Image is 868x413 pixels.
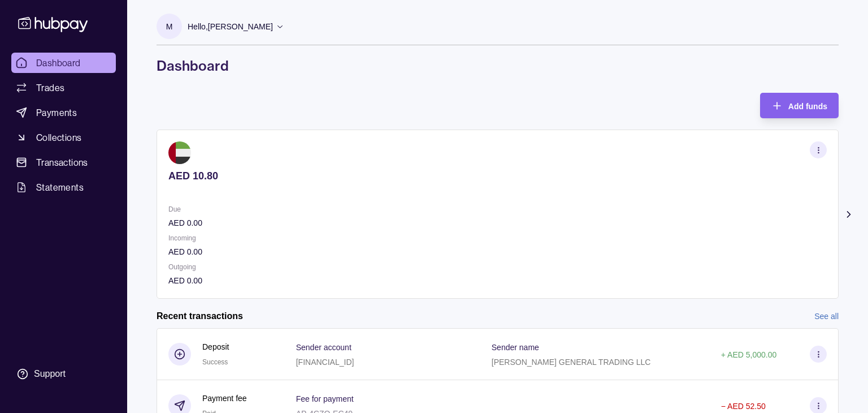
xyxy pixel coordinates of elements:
[721,402,766,411] p: − AED 52.50
[202,392,247,405] p: Payment fee
[168,232,827,244] p: Incoming
[814,310,839,322] a: See all
[168,141,191,164] img: ae
[157,57,839,75] h1: Dashboard
[36,131,81,144] span: Collections
[296,343,351,352] p: Sender account
[11,102,116,123] a: Payments
[36,156,88,169] span: Transactions
[36,56,81,70] span: Dashboard
[168,203,827,216] p: Due
[788,102,827,111] span: Add funds
[11,177,116,197] a: Statements
[168,217,827,229] p: AED 0.00
[168,170,827,182] p: AED 10.80
[34,368,66,380] div: Support
[492,358,651,367] p: [PERSON_NAME] GENERAL TRADING LLC
[11,78,116,98] a: Trades
[760,93,839,118] button: Add funds
[11,127,116,148] a: Collections
[168,246,827,258] p: AED 0.00
[492,343,539,352] p: Sender name
[202,358,228,366] span: Success
[168,261,827,273] p: Outgoing
[166,20,173,33] p: M
[202,341,229,353] p: Deposit
[296,394,354,403] p: Fee for payment
[157,310,243,322] h2: Recent transactions
[36,106,77,119] span: Payments
[11,53,116,73] a: Dashboard
[11,362,116,386] a: Support
[721,350,776,359] p: + AED 5,000.00
[36,180,84,194] span: Statements
[168,274,827,287] p: AED 0.00
[36,81,64,94] span: Trades
[296,358,354,367] p: [FINANCIAL_ID]
[11,152,116,173] a: Transactions
[188,20,273,33] p: Hello, [PERSON_NAME]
